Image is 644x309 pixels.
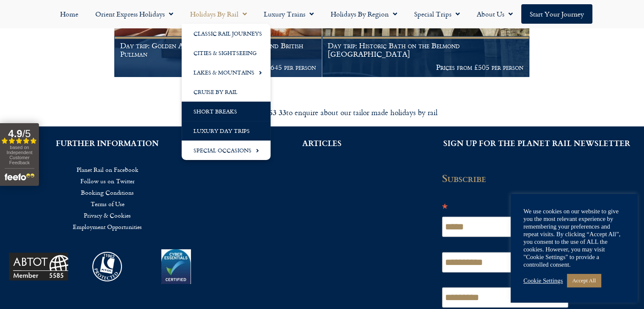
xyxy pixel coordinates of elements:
a: Employment Opportunities [13,221,202,232]
a: Luxury Day Trips [182,121,271,141]
div: Call us on to enquire about our tailor made holidays by rail [85,108,559,117]
nav: Menu [4,4,640,24]
a: Privacy & Cookies [13,210,202,221]
a: Home [52,4,87,24]
h2: Subscribe [442,172,573,184]
h2: SIGN UP FOR THE PLANET RAIL NEWSLETTER [442,139,631,147]
a: Cookie Settings [523,277,563,284]
a: Accept All [567,274,601,287]
div: We use cookies on our website to give you the most relevant experience by remembering your prefer... [523,207,625,268]
a: Start your Journey [521,4,592,24]
p: Prices from £645 per person [120,63,316,72]
a: Terms of Use [13,198,202,210]
a: Cities & Sightseeing [182,43,271,63]
a: About Us [468,4,521,24]
p: Prices from £505 per person [328,63,523,72]
a: Cruise by Rail [182,82,271,102]
a: Special Trips [406,4,468,24]
a: Orient Express Holidays [87,4,182,24]
a: Booking Conditions [13,187,202,198]
ul: Holidays by Rail [182,24,271,160]
div: indicates required [442,190,568,201]
a: Special Occasions [182,141,271,160]
h1: Day trip: Historic Bath on the Belmond [GEOGRAPHIC_DATA] [328,41,523,58]
a: Holidays by Rail [182,4,255,24]
a: Follow us on Twitter [13,175,202,187]
a: Classic Rail Journeys [182,24,271,43]
h2: ARTICLES [227,139,417,147]
a: Holidays by Region [322,4,406,24]
h2: FURTHER INFORMATION [13,139,202,147]
a: Lakes & Mountains [182,63,271,82]
a: Short Breaks [182,102,271,121]
h1: Day trip: Golden Age of Travel on the Belmond British Pullman [120,41,316,58]
a: Planet Rail on Facebook [13,164,202,175]
nav: Menu [13,164,202,232]
a: Luxury Trains [255,4,322,24]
